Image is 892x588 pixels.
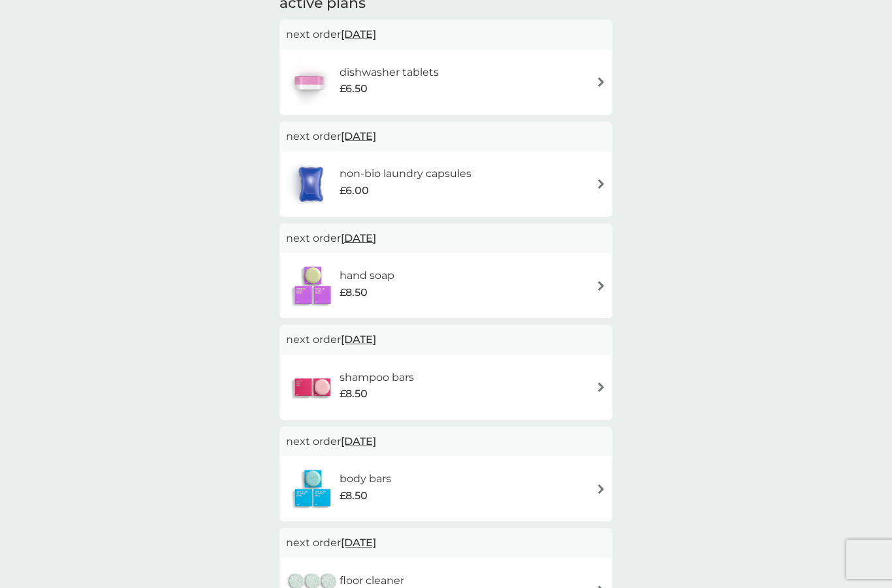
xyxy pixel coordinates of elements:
span: £8.50 [340,487,368,504]
h6: shampoo bars [340,369,414,386]
img: arrow right [596,179,606,189]
span: [DATE] [341,429,376,454]
span: £6.50 [340,80,368,97]
span: £8.50 [340,284,368,301]
span: £6.00 [340,182,369,199]
span: [DATE] [341,327,376,352]
p: next order [286,230,606,247]
p: next order [286,26,606,43]
h6: body bars [340,470,391,487]
img: arrow right [596,281,606,291]
span: [DATE] [341,530,376,555]
img: dishwasher tablets [286,59,332,105]
p: next order [286,433,606,450]
img: arrow right [596,382,606,392]
img: hand soap [286,263,340,308]
p: next order [286,534,606,551]
span: [DATE] [341,225,376,251]
img: arrow right [596,484,606,494]
p: next order [286,331,606,348]
img: arrow right [596,77,606,87]
h6: dishwasher tablets [340,64,439,81]
img: shampoo bars [286,365,340,410]
span: £8.50 [340,385,368,402]
h6: hand soap [340,267,394,284]
p: next order [286,128,606,145]
h6: non-bio laundry capsules [340,165,471,182]
img: body bars [286,466,340,512]
img: non-bio laundry capsules [286,161,336,207]
span: [DATE] [341,22,376,47]
span: [DATE] [341,123,376,149]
